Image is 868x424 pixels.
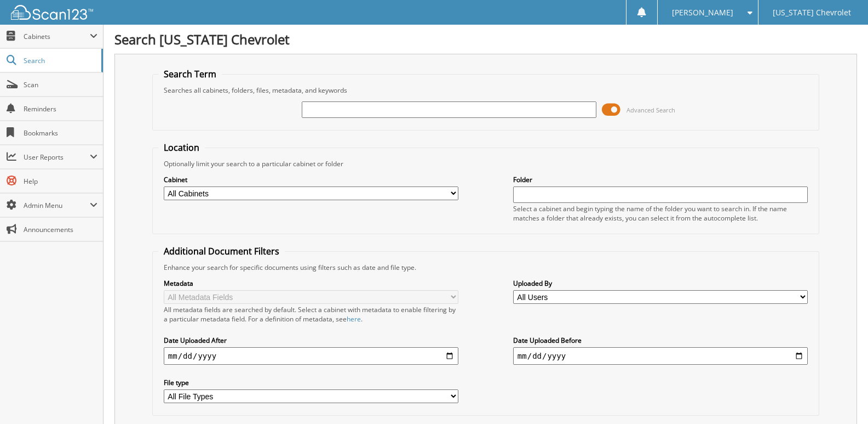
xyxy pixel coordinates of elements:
span: Announcements [24,225,97,234]
input: start [164,347,458,365]
span: [US_STATE] Chevrolet [773,9,851,16]
span: Admin Menu [24,201,90,210]
div: Enhance your search for specific documents using filters such as date and file type. [158,263,813,272]
span: Bookmarks [24,128,97,138]
span: Advanced Search [626,106,675,114]
label: File type [164,378,458,387]
div: Optionally limit your search to a particular cabinet or folder [158,159,813,168]
legend: Search Term [158,68,222,80]
a: here [347,314,361,324]
img: scan123-logo-white.svg [11,5,93,20]
iframe: Chat Widget [813,371,868,424]
legend: Additional Document Filters [158,245,285,257]
label: Metadata [164,279,458,288]
div: Searches all cabinets, folders, files, metadata, and keywords [158,86,813,95]
span: Scan [24,80,97,89]
label: Date Uploaded After [164,336,458,345]
span: [PERSON_NAME] [672,9,733,16]
div: Select a cabinet and begin typing the name of the folder you want to search in. If the name match... [513,204,808,223]
div: All metadata fields are searched by default. Select a cabinet with metadata to enable filtering b... [164,305,458,324]
span: Help [24,177,97,186]
label: Uploaded By [513,279,808,288]
span: Search [24,56,96,65]
span: Cabinets [24,32,90,41]
span: User Reports [24,152,90,162]
h1: Search [US_STATE] Chevrolet [114,30,857,48]
input: end [513,347,808,365]
legend: Location [158,142,205,154]
label: Folder [513,175,808,184]
label: Cabinet [164,175,458,184]
label: Date Uploaded Before [513,336,808,345]
span: Reminders [24,104,97,114]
